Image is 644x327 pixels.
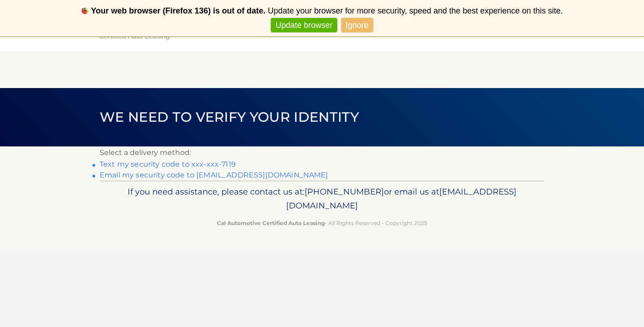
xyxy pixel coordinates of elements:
[304,186,384,197] span: [PHONE_NUMBER]
[271,18,337,33] a: Update browser
[217,220,325,226] strong: Cal Automotive Certified Auto Leasing
[268,6,563,15] span: Update your browser for more security, speed and the best experience on this site.
[106,185,538,213] p: If you need assistance, please contact us at: or email us at
[341,18,373,33] a: Ignore
[100,160,236,168] a: Text my security code to xxx-xxx-7119
[100,171,328,179] a: Email my security code to [EMAIL_ADDRESS][DOMAIN_NAME]
[100,146,544,159] p: Select a delivery method:
[100,109,359,125] span: We need to verify your identity
[106,218,538,228] p: - All Rights Reserved - Copyright 2025
[91,6,266,15] b: Your web browser (Firefox 136) is out of date.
